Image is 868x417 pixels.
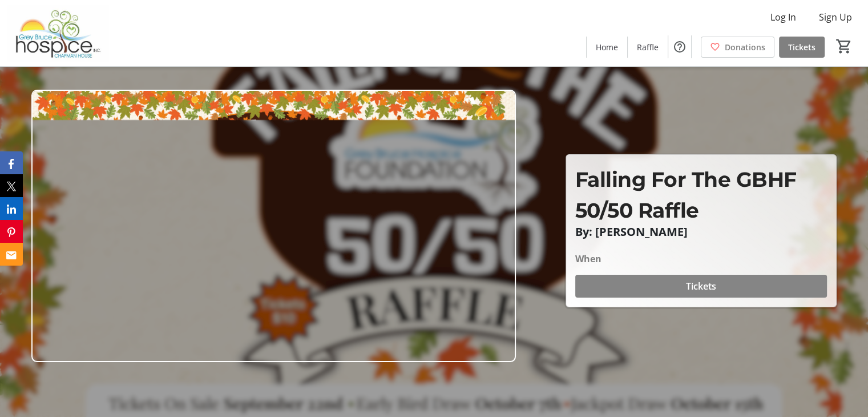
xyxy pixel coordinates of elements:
button: Log In [761,8,805,26]
img: Grey Bruce Hospice's Logo [7,5,108,62]
a: Raffle [628,37,668,58]
span: Log In [770,10,796,24]
div: When [575,252,601,266]
span: Tickets [788,41,815,53]
p: By: [PERSON_NAME] [575,226,827,238]
span: Home [596,41,618,53]
span: Donations [725,41,765,53]
span: Falling For The GBHF 50/50 Raffle [575,167,797,223]
span: Sign Up [819,10,852,24]
button: Cart [834,36,854,57]
button: Tickets [575,275,827,298]
a: Donations [701,37,774,58]
button: Help [668,35,691,58]
span: Raffle [637,41,659,53]
a: Home [587,37,627,58]
a: Tickets [779,37,825,58]
button: Sign Up [810,8,861,26]
img: Campaign CTA Media Photo [31,90,516,363]
span: Tickets [686,279,716,293]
